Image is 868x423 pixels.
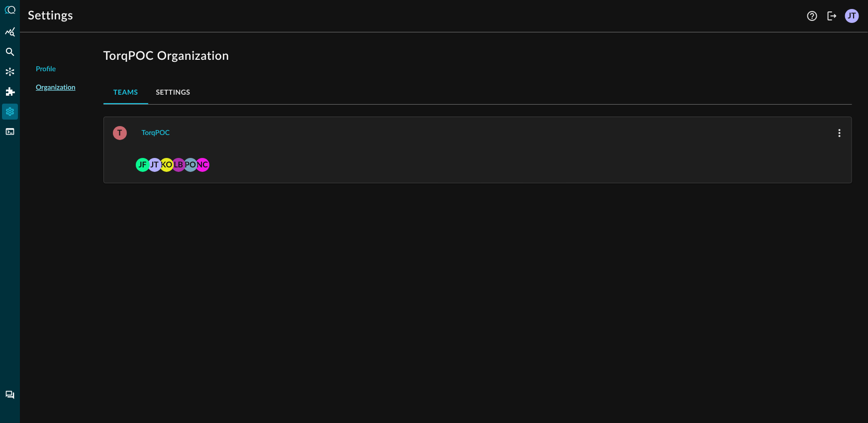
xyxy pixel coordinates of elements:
div: Summary Insights [2,24,18,40]
span: Profile [36,64,56,75]
span: Noam Cohen [195,157,209,171]
span: jonrau1+torq@electriceye.cloud [148,157,162,171]
span: Organization [36,83,76,93]
div: JT [148,158,162,172]
div: LB [172,158,186,172]
button: Settings [148,80,198,104]
span: Jeremy Fisher [136,157,150,171]
button: Help [804,8,820,24]
div: JF [136,158,150,172]
button: Teams [103,80,148,104]
div: Settings [2,104,18,120]
div: TorqPOC [142,127,170,140]
div: Chat [2,387,18,403]
div: KO [160,158,174,172]
div: JT [845,9,859,23]
h1: TorqPOC Organization [103,48,852,64]
div: PO [184,158,197,172]
button: TorqPOC [136,125,176,141]
span: Kostya Ostrovsky [160,157,174,171]
div: T [113,126,127,140]
h1: Settings [28,8,73,24]
span: Leonid Belkind [172,157,186,171]
div: NC [195,158,209,172]
span: Patrick Orzechowski [184,157,197,171]
div: Connectors [2,64,18,80]
div: FSQL [2,124,18,140]
div: Addons [2,84,18,100]
button: Logout [824,8,840,24]
div: Federated Search [2,44,18,60]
